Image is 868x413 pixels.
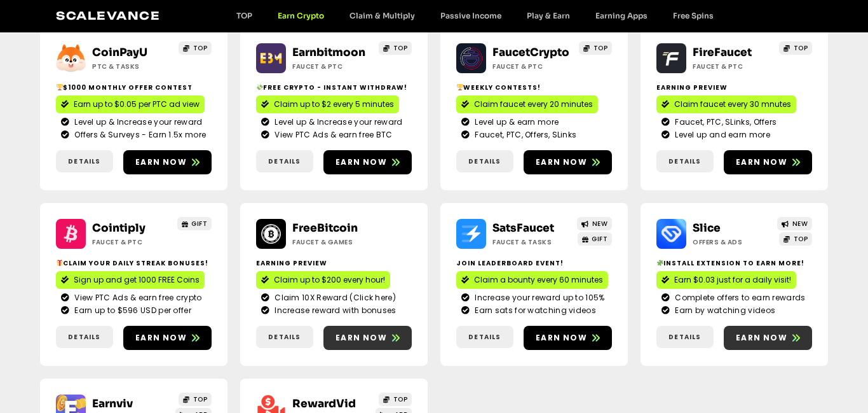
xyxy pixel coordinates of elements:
span: Claim up to $2 every 5 minutes [274,99,394,110]
span: Claim faucet every 20 minutes [474,99,593,110]
span: Claim a bounty every 60 minutes [474,274,603,286]
span: Details [668,157,701,166]
h2: Earning Preview [256,258,412,268]
h2: Faucet & PTC [693,62,772,71]
span: Claim faucet every 30 mnutes [674,99,791,110]
span: Level up & Increase your reward [71,116,202,128]
a: TOP [179,393,212,406]
span: TOP [193,395,208,404]
h2: Faucet & PTC [292,62,372,71]
span: Earn now [135,332,187,344]
h2: Join Leaderboard event! [456,258,612,268]
span: Level up & Increase your reward [271,116,402,128]
span: TOP [794,234,808,244]
a: TOP [179,41,212,55]
a: Earn now [524,150,612,174]
h2: Free crypto - Instant withdraw! [256,83,412,92]
a: Details [456,150,513,172]
a: Earn now [323,326,412,350]
span: Details [668,332,701,342]
span: Claim 10X Reward (Click here) [271,292,396,304]
h2: Offers & Ads [693,237,772,247]
a: Claim & Multiply [337,11,428,20]
span: NEW [592,219,608,228]
a: Claim faucet every 20 minutes [456,95,598,113]
a: Claim faucet every 30 mnutes [656,95,796,113]
img: 🏆 [457,84,463,90]
span: Details [468,157,501,166]
a: Earn now [724,150,812,174]
img: 💸 [257,84,263,90]
span: TOP [193,43,208,53]
a: Earn now [323,150,412,174]
span: Details [68,157,100,166]
nav: Menu [224,11,726,20]
a: Scalevance [56,9,160,22]
a: GIFT [177,217,212,230]
span: Faucet, PTC, Offers, SLinks [471,129,576,141]
a: TOP [779,232,812,246]
a: Play & Earn [514,11,583,20]
span: Details [468,332,501,342]
span: Increase your reward up to 105% [471,292,604,304]
a: Details [456,326,513,348]
a: CoinPayU [92,46,147,59]
a: Slice [693,221,721,235]
span: Earn now [336,157,387,168]
span: Increase reward with bonuses [271,305,396,316]
a: TOP [224,11,265,20]
a: TOP [579,41,612,55]
a: Free Spins [660,11,726,20]
span: View PTC Ads & earn free crypto [71,292,201,304]
a: NEW [777,217,812,230]
span: Details [68,332,100,342]
a: SatsFaucet [492,221,554,235]
span: Earn now [135,157,187,168]
a: Cointiply [92,221,146,235]
a: Details [656,150,714,172]
span: Earn now [736,332,787,344]
a: Sign up and get 1000 FREE Coins [56,271,205,289]
a: Details [56,150,113,172]
span: Earn now [736,157,787,168]
span: Complete offers to earn rewards [672,292,805,304]
a: FreeBitcoin [292,221,358,235]
a: Earning Apps [583,11,660,20]
h2: Claim your daily streak bonuses! [56,258,212,268]
a: GIFT [578,232,613,246]
span: Earn up to $596 USD per offer [71,305,191,316]
a: RewardVid [292,397,356,410]
a: Earnbitmoon [292,46,365,59]
a: Earn now [123,326,212,350]
span: GIFT [592,234,607,244]
span: Details [268,157,301,166]
h2: Earning Preview [656,83,812,92]
a: Earn $0.03 just for a daily visit! [656,271,796,289]
a: Details [56,326,113,348]
a: Earn up to $0.05 per PTC ad view [56,95,205,113]
span: TOP [393,43,408,53]
a: Details [256,150,313,172]
a: TOP [379,41,412,55]
h2: Install extension to earn more! [656,258,812,268]
span: Level up and earn more [672,129,770,141]
span: TOP [794,43,808,53]
h2: ptc & Tasks [92,62,172,71]
span: GIFT [191,219,207,228]
a: NEW [577,217,612,230]
span: Earn sats for watching videos [471,305,596,316]
a: FaucetCrypto [492,46,569,59]
span: Claim up to $200 every hour! [274,274,385,286]
h2: Faucet & PTC [92,237,172,247]
a: Claim up to $2 every 5 minutes [256,95,399,113]
a: Earn now [724,326,812,350]
a: FireFaucet [693,46,752,59]
span: NEW [792,219,808,228]
span: Earn $0.03 just for a daily visit! [674,274,791,286]
a: Earnviv [92,397,133,410]
img: 🧩 [657,260,663,266]
a: Claim 10X Reward (Click here) [261,292,407,304]
span: Earn by watching videos [672,305,775,316]
span: Sign up and get 1000 FREE Coins [74,274,200,286]
span: Level up & earn more [471,116,559,128]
